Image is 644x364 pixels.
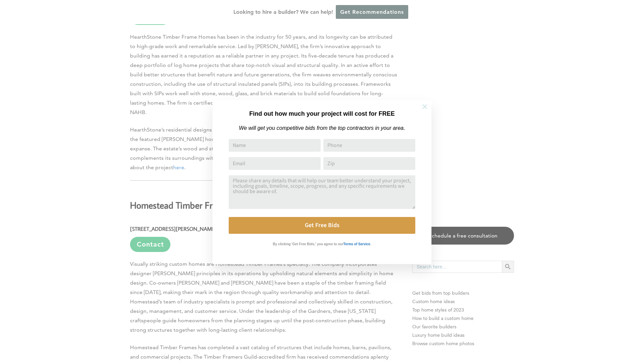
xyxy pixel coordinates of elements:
[413,95,437,118] button: Close
[273,242,343,246] strong: By clicking 'Get Free Bids,' you agree to our
[229,175,415,209] textarea: Comment or Message
[323,157,415,170] input: Zip
[370,242,371,246] strong: .
[229,217,415,234] button: Get Free Bids
[343,241,370,246] a: Terms of Service
[515,316,636,356] iframe: Drift Widget Chat Controller
[249,110,395,117] strong: Find out how much your project will cost for FREE
[239,125,405,131] em: We will get you competitive bids from the top contractors in your area.
[229,139,321,152] input: Name
[343,242,370,246] strong: Terms of Service
[229,157,321,170] input: Email Address
[323,139,415,152] input: Phone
